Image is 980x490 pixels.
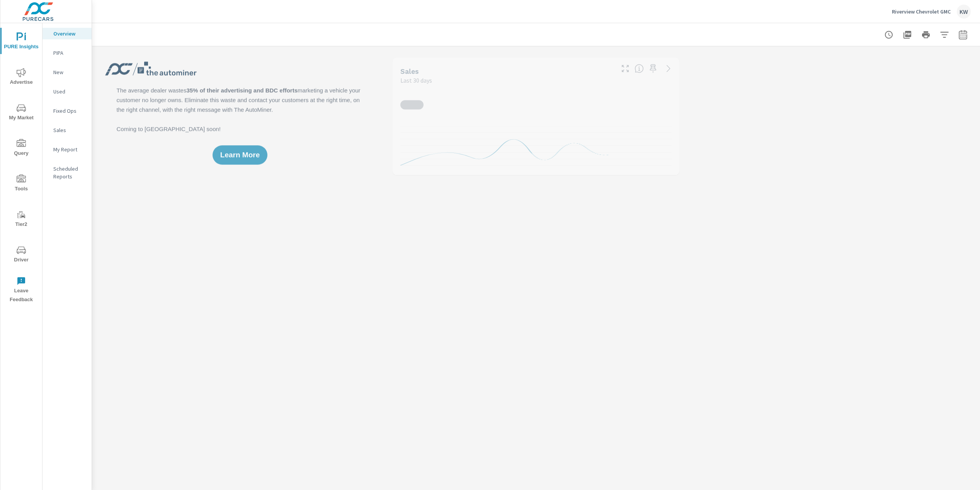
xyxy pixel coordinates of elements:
span: Query [3,139,40,158]
div: nav menu [0,23,42,307]
p: Last 30 days [400,76,432,85]
span: Save this to your personalized report [647,62,659,75]
p: Fixed Ops [53,107,85,115]
div: PIPA [43,47,92,59]
div: Fixed Ops [43,105,92,117]
button: Apply Filters [937,27,952,42]
p: Overview [53,30,85,37]
p: Used [53,88,85,95]
span: PURE Insights [3,32,40,51]
button: "Export Report to PDF" [900,27,915,42]
button: Print Report [918,27,934,42]
button: Learn More [213,145,267,164]
span: Driver [3,246,40,264]
button: Select Date Range [955,27,971,42]
a: See more details in report [662,62,675,75]
button: Make Fullscreen [619,62,631,75]
p: PIPA [53,49,85,57]
p: Riverview Chevrolet GMC [892,8,951,15]
div: New [43,66,92,78]
h5: Sales [400,67,419,75]
div: KW [957,5,971,19]
span: Leave Feedback [3,276,40,304]
span: Tools [3,175,40,193]
span: Number of vehicles sold by the dealership over the selected date range. [Source: This data is sou... [635,64,644,73]
p: My Report [53,146,85,153]
p: New [53,68,85,76]
div: Used [43,86,92,97]
p: Scheduled Reports [53,165,85,180]
span: Learn More [220,151,260,158]
span: Advertise [3,68,40,87]
div: Overview [43,28,92,39]
span: My Market [3,103,40,122]
div: Scheduled Reports [43,163,92,182]
span: Tier2 [3,210,40,229]
div: My Report [43,144,92,155]
p: Sales [53,126,85,134]
div: Sales [43,124,92,136]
